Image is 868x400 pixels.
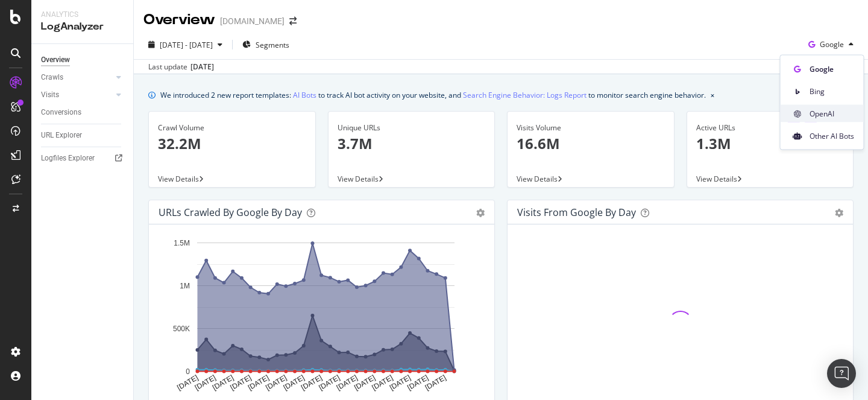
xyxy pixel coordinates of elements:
div: gear [835,209,843,217]
button: Segments [237,35,294,54]
div: We introduced 2 new report templates: to track AI bot activity on your website, and to monitor se... [160,89,706,101]
button: Google [804,35,858,54]
div: [DOMAIN_NAME] [220,15,285,27]
text: [DATE] [424,373,448,392]
a: Visits [41,89,113,101]
div: Crawls [41,71,63,84]
text: [DATE] [353,373,377,392]
div: Active URLs [696,122,844,133]
a: AI Bots [293,89,316,101]
span: Other AI Bots [810,130,854,141]
div: Visits [41,89,59,101]
div: Overview [41,54,70,66]
span: Google [810,63,854,74]
p: 1.3M [696,133,844,154]
span: View Details [517,174,558,184]
text: [DATE] [317,373,341,392]
div: [DATE] [190,62,214,72]
text: [DATE] [388,373,412,392]
button: [DATE] - [DATE] [143,35,227,54]
div: Unique URLs [338,122,486,133]
div: gear [476,209,485,217]
p: 16.6M [517,133,665,154]
text: 1.5M [174,239,190,247]
text: [DATE] [229,373,253,392]
div: Last update [148,62,214,72]
span: Google [820,39,844,49]
text: 0 [186,367,190,376]
text: [DATE] [175,373,200,392]
div: Conversions [41,106,81,119]
span: View Details [158,174,199,184]
a: Conversions [41,106,125,119]
div: info banner [148,89,854,101]
text: [DATE] [193,373,218,392]
div: Open Intercom Messenger [827,359,856,388]
text: [DATE] [371,373,395,392]
span: [DATE] - [DATE] [160,40,213,50]
a: Logfiles Explorer [41,152,125,165]
div: Crawl Volume [158,122,306,133]
div: Logfiles Explorer [41,152,95,165]
div: Visits Volume [517,122,665,133]
text: [DATE] [247,373,271,392]
a: Crawls [41,71,113,84]
text: [DATE] [211,373,235,392]
text: [DATE] [264,373,288,392]
p: 32.2M [158,133,306,154]
div: Analytics [41,10,124,20]
div: arrow-right-arrow-left [289,17,297,25]
text: 500K [173,325,190,333]
text: 1M [180,282,190,290]
a: URL Explorer [41,129,125,142]
button: close banner [708,86,717,104]
p: 3.7M [338,133,486,154]
span: View Details [338,174,379,184]
text: [DATE] [282,373,306,392]
text: [DATE] [335,373,359,392]
span: View Details [696,174,737,184]
div: Overview [143,10,215,30]
div: Visits from Google by day [517,206,636,218]
text: [DATE] [300,373,324,392]
div: URLs Crawled by Google by day [159,206,302,218]
a: Search Engine Behavior: Logs Report [463,89,587,101]
div: URL Explorer [41,129,82,142]
a: Overview [41,54,125,66]
span: Bing [810,86,854,97]
span: Segments [256,40,289,50]
text: [DATE] [406,373,430,392]
div: LogAnalyzer [41,20,124,34]
span: OpenAI [810,108,854,119]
